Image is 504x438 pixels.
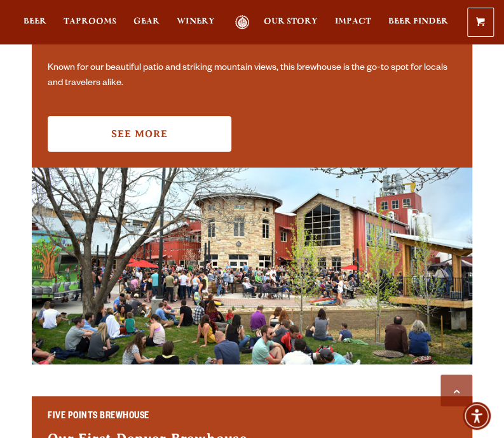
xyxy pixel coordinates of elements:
span: Winery [177,17,214,27]
span: Beer [24,17,46,27]
a: Our Story [264,15,318,30]
span: Our Story [264,17,318,27]
span: Impact [335,17,371,27]
span: Beer Finder [388,17,448,27]
a: Impact [335,15,371,30]
a: Gear [133,15,160,30]
a: Beer [24,15,46,30]
a: Odell Home [226,15,258,30]
div: Accessibility Menu [463,402,491,430]
img: Fort Collins Brewery & Taproom' [32,168,472,364]
a: Beer Finder [388,15,448,30]
a: Winery [177,15,214,30]
span: Taprooms [64,17,116,27]
p: Known for our beautiful patio and striking mountain views, this brewhouse is the go-to spot for l... [48,61,456,91]
h2: Five Points Brewhouse [48,412,456,423]
span: Gear [133,17,160,27]
a: Scroll to top [440,375,472,406]
a: Taprooms [64,15,116,30]
a: See More [48,116,231,152]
